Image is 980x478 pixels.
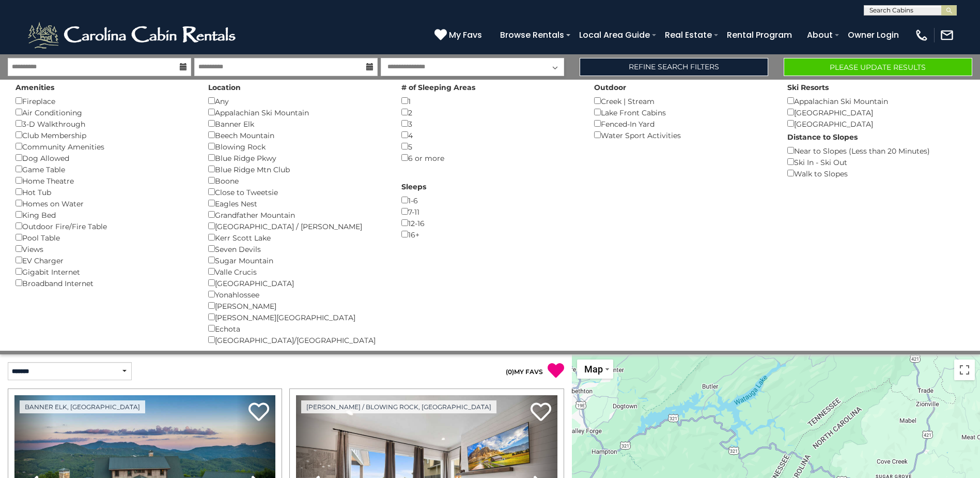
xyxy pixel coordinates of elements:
[401,141,579,152] div: 5
[449,28,482,41] span: My Favs
[580,58,768,76] a: Refine Search Filters
[401,229,579,240] div: 16+
[15,152,193,163] div: Dog Allowed
[401,118,579,129] div: 3
[15,232,193,243] div: Pool Table
[208,323,385,334] div: Echota
[208,300,385,311] div: [PERSON_NAME]
[495,26,569,44] a: Browse Rentals
[208,175,385,186] div: Boone
[208,334,385,346] div: [GEOGRAPHIC_DATA]/[GEOGRAPHIC_DATA]
[208,82,241,93] label: Location
[914,28,929,42] img: phone-regular-white.png
[15,175,193,186] div: Home Theatre
[301,400,496,413] a: [PERSON_NAME] / Blowing Rock, [GEOGRAPHIC_DATA]
[577,360,613,379] button: Change map style
[401,82,475,93] label: # of Sleeping Areas
[15,220,193,232] div: Outdoor Fire/Fire Table
[401,95,579,107] div: 1
[401,107,579,118] div: 2
[594,95,771,107] div: Creek | Stream
[787,82,829,93] label: Ski Resorts
[787,107,965,118] div: [GEOGRAPHIC_DATA]
[15,129,193,141] div: Club Membership
[15,107,193,118] div: Air Conditioning
[20,400,145,413] a: Banner Elk, [GEOGRAPHIC_DATA]
[802,26,838,44] a: About
[15,266,193,277] div: Gigabit Internet
[15,255,193,266] div: EV Charger
[660,26,717,44] a: Real Estate
[208,163,385,175] div: Blue Ridge Mtn Club
[787,156,965,168] div: Ski In - Ski Out
[208,118,385,129] div: Banner Elk
[940,28,954,42] img: mail-regular-white.png
[208,289,385,300] div: Yonahlossee
[208,232,385,243] div: Kerr Scott Lake
[401,152,579,163] div: 6 or more
[208,277,385,289] div: [GEOGRAPHIC_DATA]
[531,401,551,424] a: Add to favorites
[594,118,771,129] div: Fenced-In Yard
[401,182,426,192] label: Sleeps
[15,118,193,129] div: 3-D Walkthrough
[784,58,972,76] button: Please Update Results
[15,198,193,209] div: Homes on Water
[787,95,965,107] div: Appalachian Ski Mountain
[506,368,514,376] span: ( )
[594,107,771,118] div: Lake Front Cabins
[208,243,385,255] div: Seven Devils
[594,82,626,93] label: Outdoor
[208,186,385,198] div: Close to Tweetsie
[208,311,385,323] div: [PERSON_NAME][GEOGRAPHIC_DATA]
[594,129,771,141] div: Water Sport Activities
[401,206,579,217] div: 7-11
[15,186,193,198] div: Hot Tub
[401,195,579,206] div: 1-6
[15,82,54,93] label: Amenities
[208,95,385,107] div: Any
[208,198,385,209] div: Eagles Nest
[722,26,797,44] a: Rental Program
[208,129,385,141] div: Beech Mountain
[15,277,193,289] div: Broadband Internet
[208,209,385,220] div: Grandfather Mountain
[208,266,385,277] div: Valle Crucis
[574,26,655,44] a: Local Area Guide
[208,220,385,232] div: [GEOGRAPHIC_DATA] / [PERSON_NAME]
[584,364,603,375] span: Map
[208,141,385,152] div: Blowing Rock
[401,217,579,229] div: 12-16
[434,28,485,42] a: My Favs
[208,152,385,163] div: Blue Ridge Pkwy
[787,132,858,142] label: Distance to Slopes
[401,129,579,141] div: 4
[506,368,543,376] a: (0)MY FAVS
[843,26,904,44] a: Owner Login
[26,20,240,51] img: White-1-2.png
[15,209,193,220] div: King Bed
[508,368,512,376] span: 0
[208,255,385,266] div: Sugar Mountain
[248,401,269,424] a: Add to favorites
[787,118,965,129] div: [GEOGRAPHIC_DATA]
[208,107,385,118] div: Appalachian Ski Mountain
[15,243,193,255] div: Views
[787,168,965,179] div: Walk to Slopes
[15,95,193,107] div: Fireplace
[15,141,193,152] div: Community Amenities
[787,145,965,156] div: Near to Slopes (Less than 20 Minutes)
[15,163,193,175] div: Game Table
[954,360,975,380] button: Toggle fullscreen view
